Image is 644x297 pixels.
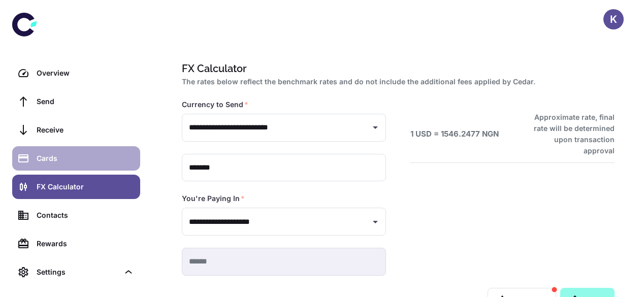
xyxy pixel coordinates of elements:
[37,181,134,192] div: FX Calculator
[410,128,499,140] h6: 1 USD = 1546.2477 NGN
[368,120,382,135] button: Open
[37,238,134,249] div: Rewards
[12,146,140,171] a: Cards
[12,89,140,114] a: Send
[12,260,140,284] div: Settings
[12,232,140,256] a: Rewards
[37,96,134,107] div: Send
[182,193,245,204] label: You're Paying In
[37,124,134,136] div: Receive
[12,118,140,142] a: Receive
[37,267,119,278] div: Settings
[182,61,610,76] h1: FX Calculator
[37,210,134,221] div: Contacts
[368,215,382,229] button: Open
[12,203,140,227] a: Contacts
[523,112,615,156] h6: Approximate rate, final rate will be determined upon transaction approval
[12,175,140,199] a: FX Calculator
[37,68,134,79] div: Overview
[603,9,624,29] button: K
[12,61,140,85] a: Overview
[37,153,134,164] div: Cards
[182,100,248,110] label: Currency to Send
